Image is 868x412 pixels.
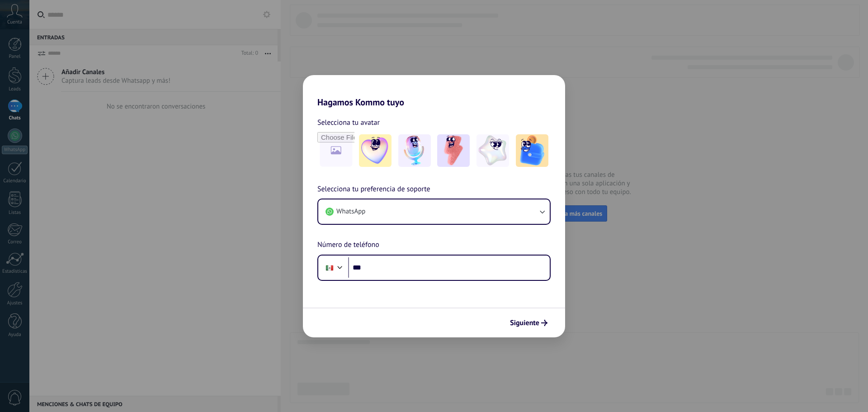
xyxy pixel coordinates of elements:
span: Selecciona tu avatar [317,117,380,128]
button: Siguiente [506,315,552,331]
h2: Hagamos Kommo tuyo [303,75,565,108]
span: Selecciona tu preferencia de soporte [317,184,430,195]
img: -1.jpeg [359,134,392,167]
img: -2.jpeg [398,134,431,167]
span: Número de teléfono [317,239,379,251]
img: -3.jpeg [437,134,470,167]
span: Siguiente [510,320,539,326]
div: Mexico: + 52 [321,258,338,277]
span: WhatsApp [336,207,365,216]
img: -4.jpeg [476,134,509,167]
button: WhatsApp [318,199,550,224]
img: -5.jpeg [516,134,548,167]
